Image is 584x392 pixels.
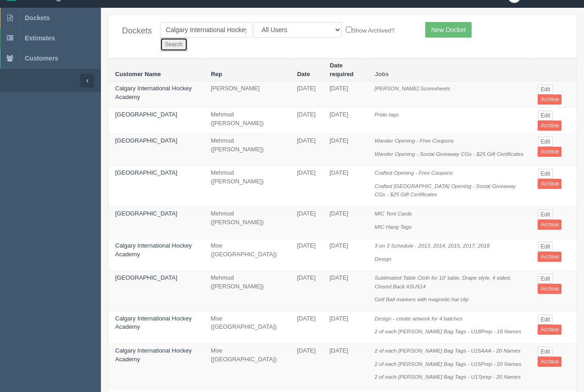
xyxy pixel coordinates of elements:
[538,284,562,294] a: Archive
[346,27,352,33] input: Show Archived?
[290,82,323,108] td: [DATE]
[538,274,553,284] a: Edit
[290,239,323,271] td: [DATE]
[290,344,323,389] td: [DATE]
[375,85,450,91] i: [PERSON_NAME] Scoresheets
[375,256,391,262] i: Design
[115,137,177,144] a: [GEOGRAPHIC_DATA]
[290,108,323,134] td: [DATE]
[297,71,310,77] a: Date
[160,38,188,51] input: Search
[115,85,192,100] a: Calgary International Hockey Academy
[375,210,412,216] i: MIC Tent Cards
[122,27,146,36] h4: Dockets
[538,347,553,357] a: Edit
[204,206,290,238] td: Mehmud ([PERSON_NAME])
[538,110,553,121] a: Edit
[25,14,50,22] span: Dockets
[538,169,553,179] a: Edit
[290,311,323,343] td: [DATE]
[538,137,553,147] a: Edit
[115,169,177,176] a: [GEOGRAPHIC_DATA]
[25,55,58,62] span: Customers
[538,121,562,131] a: Archive
[160,22,252,38] input: Customer Name
[346,25,395,35] label: Show Archived?
[538,84,553,94] a: Edit
[115,210,177,217] a: [GEOGRAPHIC_DATA]
[204,134,290,166] td: Mehmud ([PERSON_NAME])
[375,151,524,157] i: Wander Opening - Social Giveaway CGs - $25 Gift Certificates
[115,315,192,331] a: Calgary International Hockey Academy
[204,344,290,389] td: Moe ([GEOGRAPHIC_DATA])
[323,311,367,343] td: [DATE]
[538,179,562,189] a: Archive
[290,134,323,166] td: [DATE]
[115,71,161,77] a: Customer Name
[375,374,521,380] i: 2 of each [PERSON_NAME] Bag Tags - U17prep - 20 Names
[375,361,522,367] i: 2 of each [PERSON_NAME] Bag Tags - U15Prep - 20 Names
[375,296,469,302] i: Golf Ball markers with magnetic hat clip
[538,315,553,325] a: Edit
[375,183,516,198] i: Crafted [GEOGRAPHIC_DATA] Opening - Social Giveaway CGs - $25 Gift Certificates
[368,59,531,82] th: Jobs
[115,274,177,281] a: [GEOGRAPHIC_DATA]
[115,347,192,363] a: Calgary International Hockey Academy
[204,271,290,312] td: Mehmud ([PERSON_NAME])
[323,344,367,389] td: [DATE]
[538,210,553,220] a: Edit
[290,271,323,312] td: [DATE]
[538,252,562,262] a: Archive
[375,275,511,289] i: Sublimated Table Cloth for 10' table, Drape style, 4 sided, Closed Back #SU514
[330,62,354,77] a: Date required
[425,22,472,38] a: New Docket
[290,206,323,238] td: [DATE]
[375,348,521,353] i: 2 of each [PERSON_NAME] Bag Tags - U15AAA - 20 Names
[211,71,222,77] a: Rep
[375,138,454,144] i: Wander Opening - Free Coupons
[375,170,453,176] i: Crafted Opening - Free Coupons
[375,243,490,248] i: 3 on 3 Schedule - 2013, 2014, 2015, 2017, 2018
[115,111,177,118] a: [GEOGRAPHIC_DATA]
[538,242,553,252] a: Edit
[290,166,323,207] td: [DATE]
[204,311,290,343] td: Moe ([GEOGRAPHIC_DATA])
[25,34,55,42] span: Estimates
[538,220,562,230] a: Archive
[115,242,192,258] a: Calgary International Hockey Academy
[375,328,522,334] i: 2 of each [PERSON_NAME] Bag Tags - U18Prep - 18 Names
[538,147,562,157] a: Archive
[204,82,290,108] td: [PERSON_NAME]
[323,239,367,271] td: [DATE]
[204,108,290,134] td: Mehmud ([PERSON_NAME])
[323,108,367,134] td: [DATE]
[204,166,290,207] td: Mehmud ([PERSON_NAME])
[323,134,367,166] td: [DATE]
[323,271,367,312] td: [DATE]
[375,224,412,230] i: MIC Hang Tags
[323,206,367,238] td: [DATE]
[538,357,562,367] a: Archive
[538,325,562,335] a: Archive
[375,315,463,321] i: Design - create artwork for 4 batches
[323,82,367,108] td: [DATE]
[538,94,562,105] a: Archive
[204,239,290,271] td: Moe ([GEOGRAPHIC_DATA])
[323,166,367,207] td: [DATE]
[375,111,399,117] i: Pride tags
